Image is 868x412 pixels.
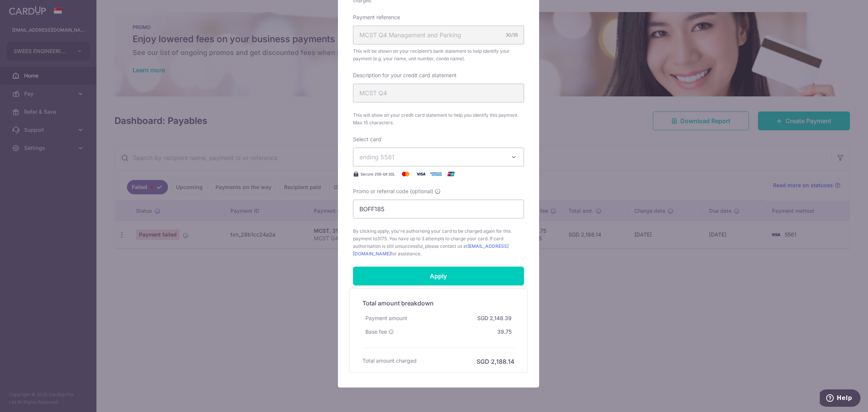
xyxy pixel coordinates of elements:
iframe: Opens a widget where you can find more information [820,389,860,408]
span: ending 5561 [359,153,394,161]
h5: Total amount breakdown [362,299,515,308]
span: This will show on your credit card statement to help you identify this payment. Max 15 characters. [353,111,524,127]
div: Payment amount [362,311,410,325]
span: Base fee [365,328,387,336]
label: Description for your credit card statement [353,72,457,79]
span: This will be shown on your recipient’s bank statement to help identify your payment (e.g. your na... [353,47,524,63]
div: SGD 2,148.39 [474,311,515,325]
img: Mastercard [398,169,413,179]
label: Payment reference [353,14,400,21]
button: ending 5561 [353,148,524,166]
span: By clicking apply, you're authorising your card to be charged again for this payment to . You hav... [353,227,524,258]
span: Secure 256-bit SSL [361,171,395,177]
span: Promo or referral code (optional) [353,188,433,195]
div: 39.75 [494,325,515,339]
h6: Total amount charged [362,357,417,365]
div: 30/35 [506,31,518,39]
h6: SGD 2,188.14 [477,357,515,366]
input: Apply [353,267,524,285]
span: 3175 [377,236,387,241]
img: UnionPay [443,169,458,179]
label: Select card [353,136,381,143]
img: American Express [428,169,443,179]
img: Visa [413,169,428,179]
